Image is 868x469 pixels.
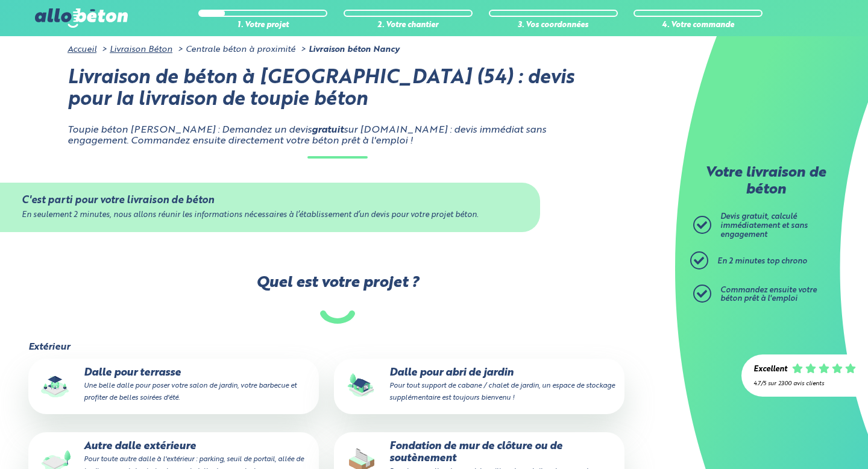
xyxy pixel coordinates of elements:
[175,45,295,54] li: Centrale béton à proximité
[298,45,400,54] li: Livraison béton Nancy
[389,382,615,401] small: Pour tout support de cabane / chalet de jardin, un espace de stockage supplémentaire est toujours...
[68,45,96,54] a: Accueil
[68,125,608,147] p: Toupie béton [PERSON_NAME] : Demandez un devis sur [DOMAIN_NAME] : devis immédiat sans engagement...
[342,367,381,406] img: final_use.values.garden_shed
[37,367,75,406] img: final_use.values.terrace
[342,367,616,404] p: Dalle pour abri de jardin
[22,211,518,220] div: En seulement 2 minutes, nous allons réunir les informations nécessaires à l’établissement d’un de...
[198,21,327,30] div: 1. Votre projet
[22,195,518,206] div: C'est parti pour votre livraison de béton
[110,45,172,54] a: Livraison Béton
[84,382,297,401] small: Une belle dalle pour poser votre salon de jardin, votre barbecue et profiter de belles soirées d'...
[489,21,618,30] div: 3. Vos coordonnées
[312,125,344,135] strong: gratuit
[344,21,473,30] div: 2. Votre chantier
[28,342,70,353] legend: Extérieur
[68,68,608,112] h1: Livraison de béton à [GEOGRAPHIC_DATA] (54) : devis pour la livraison de toupie béton
[35,8,128,28] img: allobéton
[27,274,648,323] label: Quel est votre projet ?
[761,422,855,456] iframe: Help widget launcher
[37,367,310,404] p: Dalle pour terrasse
[634,21,763,30] div: 4. Votre commande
